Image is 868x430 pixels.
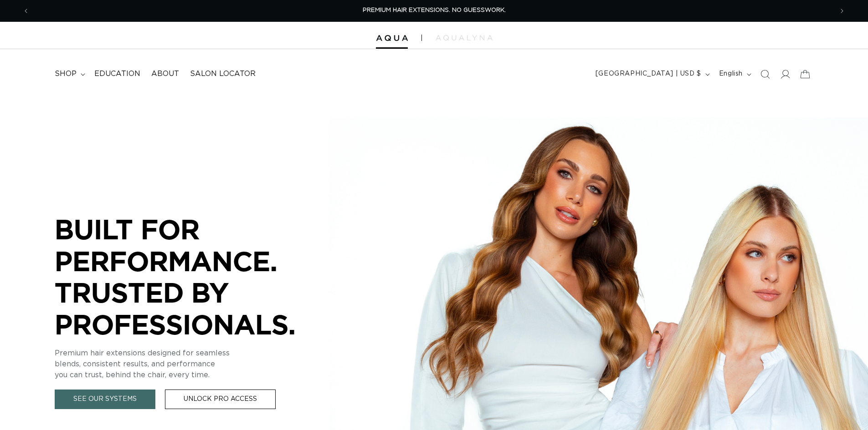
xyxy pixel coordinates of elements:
[185,64,261,84] a: Salon Locator
[55,213,328,340] p: BUILT FOR PERFORMANCE. TRUSTED BY PROFESSIONALS.
[16,2,36,20] button: Previous announcement
[714,66,755,83] button: English
[376,35,408,41] img: Aqua Hair Extensions
[55,69,77,79] span: shop
[832,2,852,20] button: Next announcement
[596,69,701,79] span: [GEOGRAPHIC_DATA] | USD $
[89,64,146,84] a: Education
[719,69,743,79] span: English
[49,64,89,84] summary: shop
[436,35,493,40] img: aqualyna.com
[146,64,185,84] a: About
[94,69,140,79] span: Education
[190,69,256,79] span: Salon Locator
[55,390,155,409] a: See Our Systems
[755,64,775,84] summary: Search
[590,66,714,83] button: [GEOGRAPHIC_DATA] | USD $
[151,69,179,79] span: About
[165,390,276,409] a: Unlock Pro Access
[55,348,328,380] p: Premium hair extensions designed for seamless blends, consistent results, and performance you can...
[363,7,506,13] span: PREMIUM HAIR EXTENSIONS. NO GUESSWORK.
